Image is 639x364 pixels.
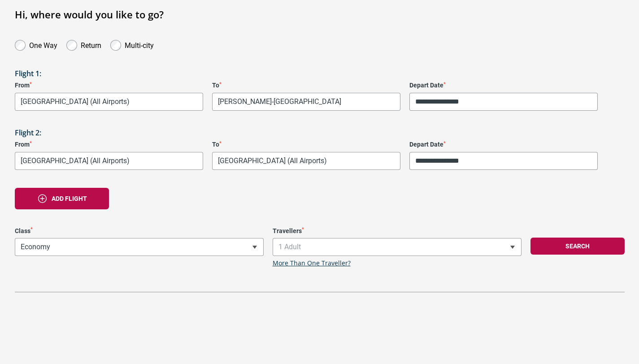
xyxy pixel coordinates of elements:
label: Return [81,39,101,50]
h3: Flight 2: [15,129,625,137]
span: Economy [15,238,263,256]
span: London, United Kingdom [15,152,203,170]
label: From [15,82,203,89]
span: Economy [15,238,264,256]
label: Multi-city [125,39,154,50]
span: Rome, Italy [212,93,400,111]
button: Search [530,238,625,255]
label: Travellers [273,227,522,235]
a: More Than One Traveller? [273,260,351,267]
label: From [15,141,203,148]
label: One Way [29,39,57,50]
span: Melbourne, Australia [212,152,400,170]
span: London, United Kingdom [15,152,203,169]
h3: Flight 1: [15,69,625,78]
span: Melbourne, Australia [15,93,203,111]
span: 1 Adult [273,238,522,256]
span: Rome, Italy [213,93,400,110]
label: Depart Date [409,82,598,89]
span: 1 Adult [273,238,521,256]
span: Melbourne, Australia [213,152,400,169]
span: Melbourne, Australia [15,93,203,110]
label: To [212,141,400,148]
label: Depart Date [409,141,598,148]
label: To [212,82,400,89]
button: Add flight [15,188,109,209]
label: Class [15,227,264,235]
h1: Hi, where would you like to go? [15,9,625,20]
